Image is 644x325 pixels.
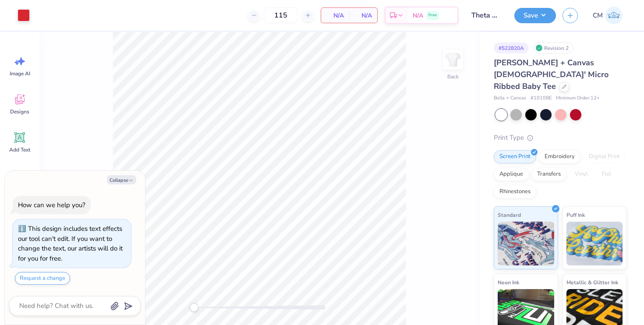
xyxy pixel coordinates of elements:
div: Vinyl [569,168,594,181]
span: Puff Ink [566,210,585,219]
div: Digital Print [583,150,626,163]
div: Accessibility label [190,303,198,312]
div: This design includes text effects our tool can't edit. If you want to change the text, our artist... [18,224,123,263]
input: Untitled Design [465,7,508,24]
span: N/A [413,11,423,20]
span: Neon Ink [498,278,519,287]
span: Image AI [10,70,30,77]
div: How can we help you? [18,201,85,209]
div: Embroidery [539,150,580,163]
input: – – [264,7,298,23]
span: Add Text [9,146,30,153]
span: Designs [10,108,29,115]
img: Camryn Michael [605,7,623,24]
span: Metallic & Glitter Ink [566,278,618,287]
img: Standard [498,222,554,265]
span: Free [428,12,437,18]
span: Minimum Order: 12 + [556,95,600,102]
div: Revision 2 [533,42,573,53]
div: # 522820A [494,42,529,53]
div: Applique [494,168,529,181]
span: CM [593,11,603,21]
span: N/A [326,11,344,20]
span: # 1010BE [531,95,552,102]
img: Puff Ink [566,222,623,265]
div: Transfers [531,168,566,181]
div: Foil [596,168,617,181]
div: Print Type [494,133,626,143]
span: Standard [498,210,521,219]
a: CM [589,7,626,24]
img: Back [444,51,462,68]
span: N/A [354,11,372,20]
span: Bella + Canvas [494,95,526,102]
button: Collapse [107,175,136,184]
div: Back [447,73,459,81]
button: Request a change [15,272,70,285]
div: Screen Print [494,150,536,163]
button: Save [514,8,556,23]
div: Rhinestones [494,185,536,198]
span: [PERSON_NAME] + Canvas [DEMOGRAPHIC_DATA]' Micro Ribbed Baby Tee [494,57,609,92]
